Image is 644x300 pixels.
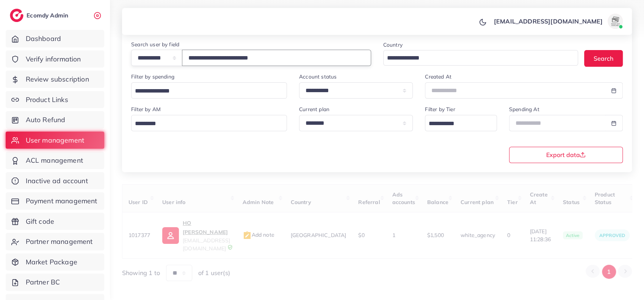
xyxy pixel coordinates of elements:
a: Gift code [6,213,104,230]
span: Partner BC [26,277,60,287]
a: Inactive ad account [6,172,104,190]
a: Verify information [6,50,104,68]
span: User management [26,135,84,145]
span: Review subscription [26,74,89,84]
label: Current plan [299,105,329,113]
div: Search for option [425,115,497,131]
a: Partner management [6,233,104,250]
div: Search for option [131,115,287,131]
h2: Ecomdy Admin [27,12,70,19]
span: Dashboard [26,34,61,44]
a: logoEcomdy Admin [10,9,70,22]
span: Partner management [26,237,93,247]
a: User management [6,132,104,149]
label: Filter by AM [131,105,161,113]
a: Dashboard [6,30,104,47]
label: Filter by spending [131,73,174,80]
div: Search for option [383,50,578,66]
input: Search for option [132,85,277,97]
label: Country [383,41,403,49]
span: ACL management [26,155,83,165]
input: Search for option [426,118,487,130]
img: logo [10,9,24,22]
a: Partner BC [6,273,104,291]
p: [EMAIL_ADDRESS][DOMAIN_NAME] [494,17,603,26]
label: Spending At [509,105,539,113]
a: Auto Refund [6,111,104,129]
label: Account status [299,73,337,80]
a: [EMAIL_ADDRESS][DOMAIN_NAME]avatar [490,14,626,29]
span: Gift code [26,217,54,226]
button: Export data [509,147,623,163]
a: Product Links [6,91,104,108]
span: Product Links [26,95,68,105]
input: Search for option [132,118,277,130]
input: Search for option [384,52,569,64]
div: Search for option [131,82,287,99]
label: Filter by Tier [425,105,455,113]
span: Verify information [26,54,81,64]
a: Review subscription [6,71,104,88]
button: Search [584,50,623,66]
span: Payment management [26,196,97,206]
span: Inactive ad account [26,176,88,186]
label: Search user by field [131,41,179,48]
span: Export data [546,152,586,158]
span: Market Package [26,257,77,267]
a: Market Package [6,253,104,271]
img: avatar [608,14,623,29]
label: Created At [425,73,451,80]
a: ACL management [6,152,104,169]
a: Payment management [6,192,104,210]
span: Auto Refund [26,115,66,125]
